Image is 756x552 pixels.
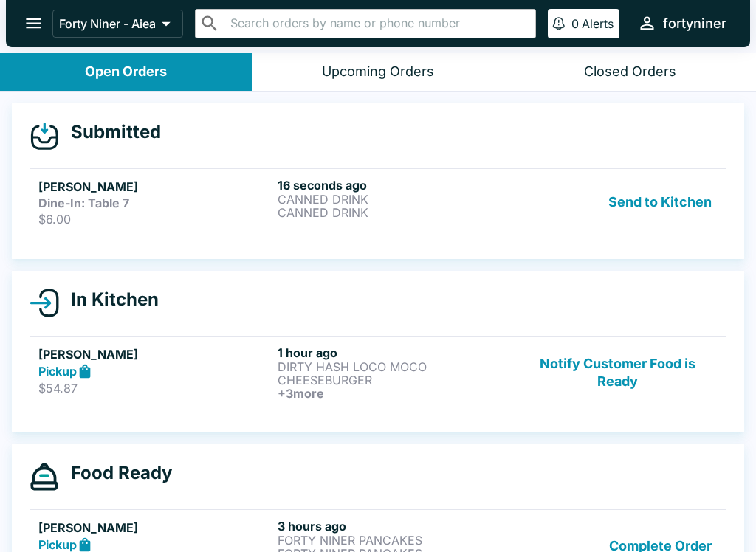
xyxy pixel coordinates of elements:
strong: Pickup [38,537,77,552]
button: Forty Niner - Aiea [52,10,183,38]
strong: Dine-In: Table 7 [38,196,129,210]
p: 0 [571,16,579,31]
h4: Submitted [59,121,161,143]
h5: [PERSON_NAME] [38,345,272,363]
button: open drawer [15,4,52,42]
p: FORTY NINER PANCAKES [278,534,511,547]
h4: In Kitchen [59,289,159,311]
a: [PERSON_NAME]Dine-In: Table 7$6.0016 seconds agoCANNED DRINKCANNED DRINKSend to Kitchen [30,168,726,235]
h6: + 3 more [278,387,511,400]
button: fortyniner [631,7,732,39]
p: $54.87 [38,381,272,396]
button: Send to Kitchen [602,178,718,227]
p: $6.00 [38,212,272,227]
p: CANNED DRINK [278,206,511,219]
p: CHEESEBURGER [278,373,511,387]
button: Notify Customer Food is Ready [518,345,718,400]
h5: [PERSON_NAME] [38,519,272,537]
div: Open Orders [85,63,167,80]
div: Upcoming Orders [322,63,434,80]
a: [PERSON_NAME]Pickup$54.871 hour agoDIRTY HASH LOCO MOCOCHEESEBURGER+3moreNotify Customer Food is ... [30,336,726,409]
div: fortyniner [663,15,726,32]
h6: 3 hours ago [278,519,511,534]
p: Forty Niner - Aiea [59,16,156,31]
p: Alerts [582,16,614,31]
h4: Food Ready [59,462,172,484]
p: DIRTY HASH LOCO MOCO [278,360,511,373]
h6: 16 seconds ago [278,178,511,193]
h5: [PERSON_NAME] [38,178,272,196]
h6: 1 hour ago [278,345,511,360]
strong: Pickup [38,364,77,379]
p: CANNED DRINK [278,193,511,206]
input: Search orders by name or phone number [226,13,529,34]
div: Closed Orders [584,63,676,80]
